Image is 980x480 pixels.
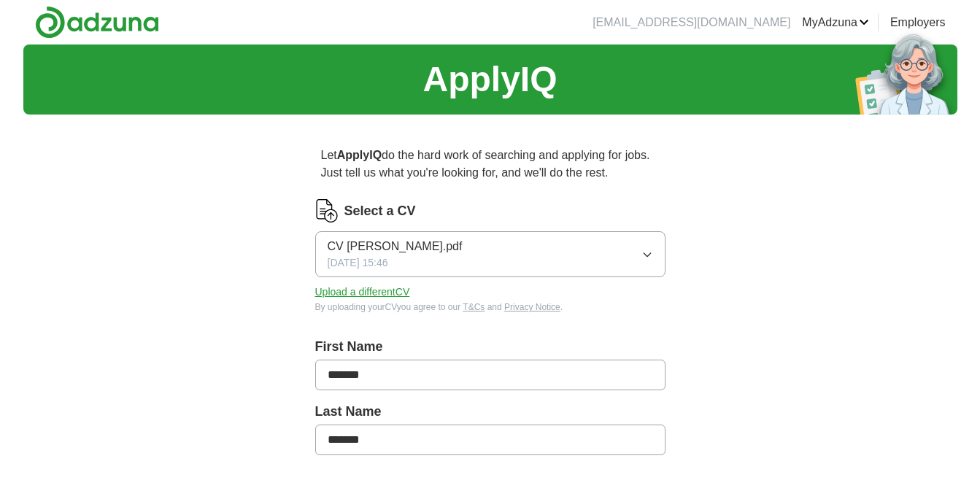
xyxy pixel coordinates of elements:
[423,53,557,106] h1: ApplyIQ
[35,6,159,39] img: Adzuna logo
[315,402,665,422] label: Last Name
[328,255,388,271] span: [DATE] 15:46
[504,302,560,312] a: Privacy Notice
[315,337,665,357] label: First Name
[337,149,382,161] strong: ApplyIQ
[802,14,869,31] a: MyAdzuna
[315,141,665,187] p: Let do the hard work of searching and applying for jobs. Just tell us what you're looking for, an...
[315,301,665,314] div: By uploading your CV you agree to our and .
[315,199,339,222] img: CV Icon
[328,238,463,255] span: CV [PERSON_NAME].pdf
[593,14,790,31] li: [EMAIL_ADDRESS][DOMAIN_NAME]
[315,284,410,300] button: Upload a differentCV
[890,14,946,31] a: Employers
[315,231,665,277] button: CV [PERSON_NAME].pdf[DATE] 15:46
[463,302,485,312] a: T&Cs
[344,201,416,221] label: Select a CV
